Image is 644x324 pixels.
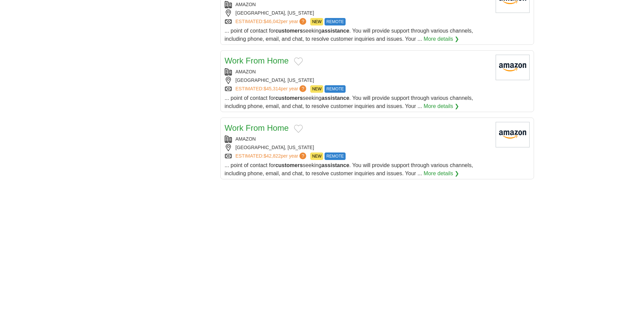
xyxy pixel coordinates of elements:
strong: customers [275,162,303,168]
span: REMOTE [325,18,345,25]
img: Amazon logo [496,55,530,80]
a: AMAZON [236,2,256,7]
strong: assistance [321,162,349,168]
a: More details ❯ [424,102,459,110]
span: NEW [310,18,323,25]
strong: customers [275,95,303,101]
div: [GEOGRAPHIC_DATA], [US_STATE] [225,77,490,84]
span: NEW [310,85,323,93]
a: ESTIMATED:$46,042per year? [236,18,308,25]
a: Work From Home [225,123,289,132]
span: NEW [310,152,323,160]
span: $46,042 [263,19,281,24]
a: AMAZON [236,136,256,142]
button: Add to favorite jobs [294,57,303,66]
strong: assistance [321,28,349,34]
img: Amazon logo [496,122,530,147]
span: REMOTE [325,85,345,93]
span: ? [299,18,306,25]
div: [GEOGRAPHIC_DATA], [US_STATE] [225,144,490,151]
a: ESTIMATED:$45,314per year? [236,85,308,93]
strong: assistance [321,95,349,101]
a: More details ❯ [424,35,459,43]
div: [GEOGRAPHIC_DATA], [US_STATE] [225,10,490,17]
span: ... point of contact for seeking . You will provide support through various channels, including p... [225,162,473,176]
a: More details ❯ [424,169,459,178]
span: $42,822 [263,153,281,159]
span: ... point of contact for seeking . You will provide support through various channels, including p... [225,28,473,42]
button: Add to favorite jobs [294,125,303,133]
a: ESTIMATED:$42,822per year? [236,152,308,160]
span: ? [299,85,306,92]
strong: customers [275,28,303,34]
span: ? [299,152,306,159]
a: AMAZON [236,69,256,74]
span: $45,314 [263,86,281,91]
span: ... point of contact for seeking . You will provide support through various channels, including p... [225,95,473,109]
a: Work From Home [225,56,289,65]
span: REMOTE [325,152,345,160]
